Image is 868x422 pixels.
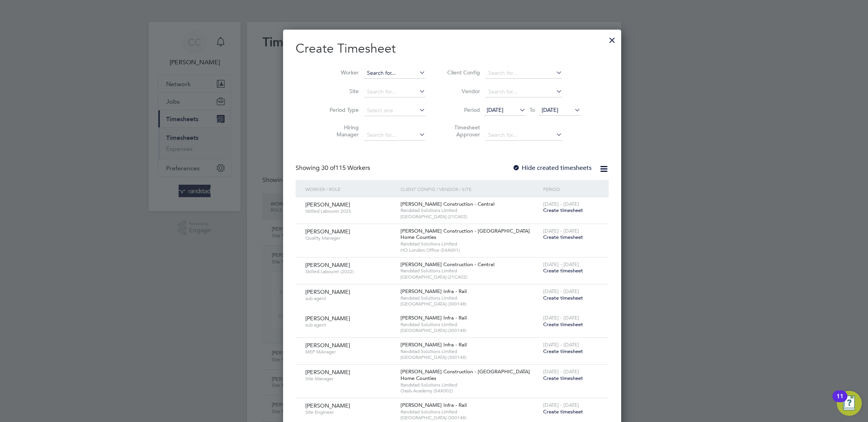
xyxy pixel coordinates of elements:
[485,68,562,79] input: Search for...
[485,87,562,97] input: Search for...
[400,354,539,360] span: [GEOGRAPHIC_DATA] (300148)
[543,234,583,240] span: Create timesheet
[541,180,601,198] div: Period
[400,415,539,421] span: [GEOGRAPHIC_DATA] (300148)
[324,69,359,76] label: Worker
[400,368,530,381] span: [PERSON_NAME] Construction - [GEOGRAPHIC_DATA] Home Counties
[400,314,467,321] span: [PERSON_NAME] Infra - Rail
[543,341,579,348] span: [DATE] - [DATE]
[445,69,480,76] label: Client Config
[305,315,350,322] span: [PERSON_NAME]
[296,164,372,172] div: Showing
[543,261,579,268] span: [DATE] - [DATE]
[305,376,395,382] span: Site Manager
[305,201,350,208] span: [PERSON_NAME]
[543,375,583,381] span: Create timesheet
[321,164,335,172] span: 30 of
[400,301,539,307] span: [GEOGRAPHIC_DATA] (300148)
[445,106,480,113] label: Period
[400,327,539,334] span: [GEOGRAPHIC_DATA] (300148)
[512,164,592,172] label: Hide created timesheets
[543,368,579,375] span: [DATE] - [DATE]
[305,342,350,349] span: [PERSON_NAME]
[837,391,862,416] button: Open Resource Center, 11 new notifications
[324,106,359,113] label: Period Type
[364,105,425,116] input: Select one
[400,409,539,415] span: Randstad Solutions Limited
[324,88,359,95] label: Site
[400,348,539,355] span: Randstad Solutions Limited
[543,267,583,274] span: Create timesheet
[400,247,539,253] span: HO London Office (54A001)
[305,268,395,275] span: Skilled Labourer (2022)
[836,396,843,406] div: 11
[543,228,579,234] span: [DATE] - [DATE]
[543,314,579,321] span: [DATE] - [DATE]
[400,207,539,214] span: Randstad Solutions Limited
[305,402,350,409] span: [PERSON_NAME]
[543,201,579,207] span: [DATE] - [DATE]
[296,41,609,57] h2: Create Timesheet
[305,208,395,214] span: Skilled Labourer 2025
[303,180,399,198] div: Worker / Role
[400,241,539,247] span: Randstad Solutions Limited
[305,235,395,241] span: Quality Manager
[400,214,539,220] span: [GEOGRAPHIC_DATA] (21CA02)
[305,409,395,415] span: Site Engineer
[543,207,583,214] span: Create timesheet
[445,124,480,138] label: Timesheet Approver
[543,402,579,408] span: [DATE] - [DATE]
[400,268,539,274] span: Randstad Solutions Limited
[400,228,530,241] span: [PERSON_NAME] Construction - [GEOGRAPHIC_DATA] Home Counties
[400,382,539,388] span: Randstad Solutions Limited
[400,295,539,301] span: Randstad Solutions Limited
[400,261,494,268] span: [PERSON_NAME] Construction - Central
[364,130,425,141] input: Search for...
[400,402,467,408] span: [PERSON_NAME] Infra - Rail
[542,106,558,113] span: [DATE]
[543,288,579,295] span: [DATE] - [DATE]
[543,321,583,328] span: Create timesheet
[543,348,583,355] span: Create timesheet
[400,288,467,295] span: [PERSON_NAME] Infra - Rail
[305,322,395,328] span: sub agent
[364,68,425,79] input: Search for...
[543,295,583,301] span: Create timesheet
[400,201,494,207] span: [PERSON_NAME] Construction - Central
[400,388,539,394] span: Oasis Academy (54X002)
[487,106,503,113] span: [DATE]
[364,87,425,97] input: Search for...
[305,261,350,268] span: [PERSON_NAME]
[305,288,350,295] span: [PERSON_NAME]
[324,124,359,138] label: Hiring Manager
[305,349,395,355] span: MEP MAnager
[485,130,562,141] input: Search for...
[400,341,467,348] span: [PERSON_NAME] Infra - Rail
[400,274,539,280] span: [GEOGRAPHIC_DATA] (21CA02)
[400,321,539,328] span: Randstad Solutions Limited
[305,369,350,376] span: [PERSON_NAME]
[543,408,583,415] span: Create timesheet
[305,228,350,235] span: [PERSON_NAME]
[445,88,480,95] label: Vendor
[321,164,370,172] span: 115 Workers
[399,180,541,198] div: Client Config / Vendor / Site
[527,105,537,115] span: To
[305,295,395,302] span: sub agent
